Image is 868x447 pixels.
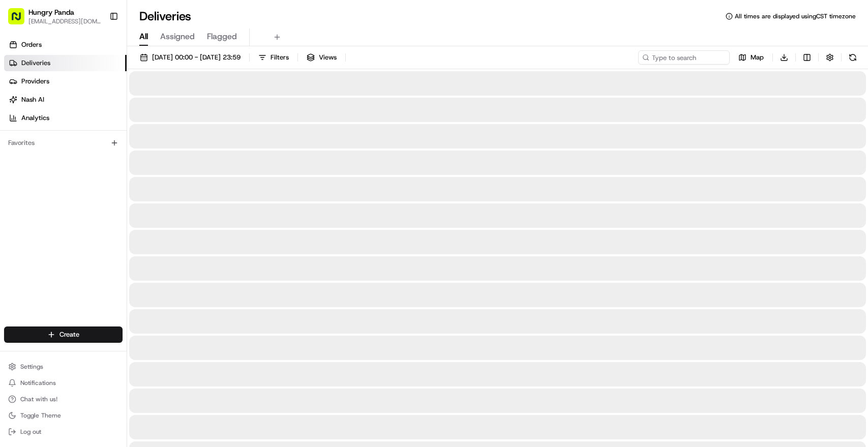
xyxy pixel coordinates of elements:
[21,58,50,68] span: Deliveries
[4,110,127,126] a: Analytics
[59,330,79,339] span: Create
[20,411,61,420] span: Toggle Theme
[4,425,123,439] button: Log out
[638,50,730,65] input: Type to search
[20,379,56,387] span: Notifications
[4,135,123,151] div: Favorites
[4,4,105,28] button: Hungry Panda[EMAIL_ADDRESS][DOMAIN_NAME]
[4,73,127,90] a: Providers
[271,53,289,62] span: Filters
[735,12,856,20] span: All times are displayed using CST timezone
[207,31,237,43] span: Flagged
[21,40,42,49] span: Orders
[139,31,148,43] span: All
[751,53,764,62] span: Map
[21,95,44,104] span: Nash AI
[4,92,127,108] a: Nash AI
[4,408,123,423] button: Toggle Theme
[28,7,74,17] button: Hungry Panda
[734,50,768,65] button: Map
[319,53,337,62] span: Views
[21,113,49,123] span: Analytics
[4,55,127,71] a: Deliveries
[135,50,245,65] button: [DATE] 00:00 - [DATE] 23:59
[20,428,41,436] span: Log out
[139,8,191,24] h1: Deliveries
[4,376,123,390] button: Notifications
[4,392,123,406] button: Chat with us!
[28,17,101,25] button: [EMAIL_ADDRESS][DOMAIN_NAME]
[20,395,57,403] span: Chat with us!
[4,37,127,53] a: Orders
[21,77,49,86] span: Providers
[4,326,123,343] button: Create
[254,50,293,65] button: Filters
[152,53,241,62] span: [DATE] 00:00 - [DATE] 23:59
[160,31,195,43] span: Assigned
[846,50,860,65] button: Refresh
[302,50,341,65] button: Views
[4,360,123,374] button: Settings
[20,363,43,371] span: Settings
